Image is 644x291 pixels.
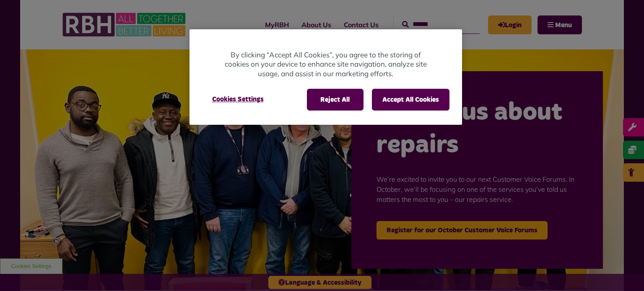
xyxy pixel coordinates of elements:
[223,50,428,79] p: By clicking “Accept All Cookies”, you agree to the storing of cookies on your device to enhance s...
[190,29,462,125] div: Privacy
[307,89,364,111] button: Reject All
[190,29,462,125] div: Cookie banner
[202,89,274,110] button: Cookies Settings
[372,89,449,111] button: Accept All Cookies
